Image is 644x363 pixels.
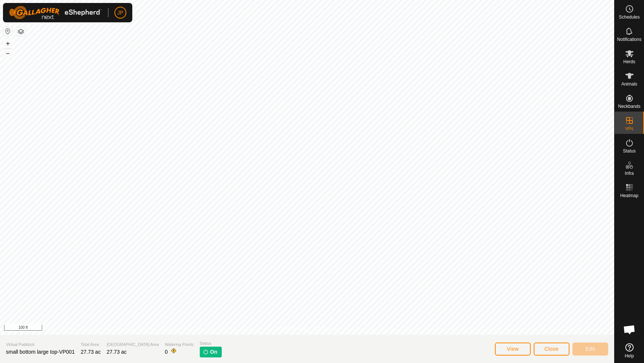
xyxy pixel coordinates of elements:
span: View [507,346,519,352]
span: Status [623,149,635,153]
span: Virtual Paddock [6,341,75,348]
a: Privacy Policy [278,325,306,332]
span: Notifications [617,37,641,42]
span: Watering Points [165,341,193,348]
span: Help [625,354,634,358]
button: View [495,343,531,356]
span: Close [544,346,559,352]
span: On [210,348,217,356]
span: Total Area [80,341,101,348]
button: Reset Map [3,27,12,36]
span: Herds [623,60,635,64]
span: 27.73 ac [80,349,101,355]
span: small bottom large top-VP001 [6,349,75,355]
span: Infra [625,171,634,176]
img: Gallagher Logo [9,6,102,19]
button: + [3,39,12,48]
button: – [3,49,12,58]
span: Heatmap [620,193,638,198]
img: turn-on [203,349,209,355]
span: Schedules [619,15,640,19]
span: Animals [621,82,637,86]
span: [GEOGRAPHIC_DATA] Area [107,341,159,348]
span: Neckbands [618,104,640,109]
div: Open chat [618,318,641,341]
span: 0 [165,349,168,355]
button: Map Layers [16,27,25,36]
button: Edit [572,343,608,356]
span: JP [117,9,123,17]
span: Status [200,340,222,347]
span: VPs [625,126,633,131]
a: Contact Us [315,325,337,332]
span: 27.73 ac [107,349,127,355]
button: Close [534,343,569,356]
span: Edit [585,346,595,352]
a: Help [615,340,644,361]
